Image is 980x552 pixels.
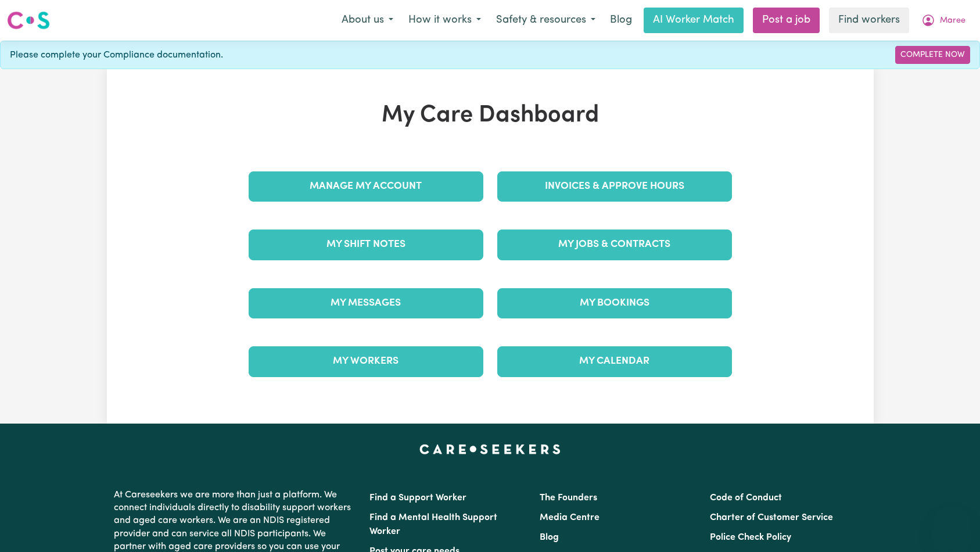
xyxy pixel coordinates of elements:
[934,506,971,543] iframe: Button to launch messaging window
[540,493,597,503] a: The Founders
[249,171,483,202] a: Manage My Account
[540,533,559,542] a: Blog
[369,513,497,536] a: Find a Mental Health Support Worker
[497,346,732,377] a: My Calendar
[540,513,600,522] a: Media Centre
[829,8,909,33] a: Find workers
[895,46,970,64] a: Complete Now
[249,230,483,260] a: My Shift Notes
[497,230,732,260] a: My Jobs & Contracts
[710,533,791,542] a: Police Check Policy
[401,8,489,33] button: How it works
[940,15,965,27] span: Maree
[710,513,833,522] a: Charter of Customer Service
[7,7,50,34] a: Careseekers logo
[497,288,732,318] a: My Bookings
[242,102,739,130] h1: My Care Dashboard
[914,8,973,33] button: My Account
[249,346,483,377] a: My Workers
[419,445,561,454] a: Careseekers home page
[10,48,223,62] span: Please complete your Compliance documentation.
[334,8,401,33] button: About us
[644,8,744,33] a: AI Worker Match
[7,10,50,31] img: Careseekers logo
[497,171,732,202] a: Invoices & Approve Hours
[369,493,466,503] a: Find a Support Worker
[603,8,639,33] a: Blog
[753,8,820,33] a: Post a job
[489,8,603,33] button: Safety & resources
[249,288,483,318] a: My Messages
[710,493,782,503] a: Code of Conduct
